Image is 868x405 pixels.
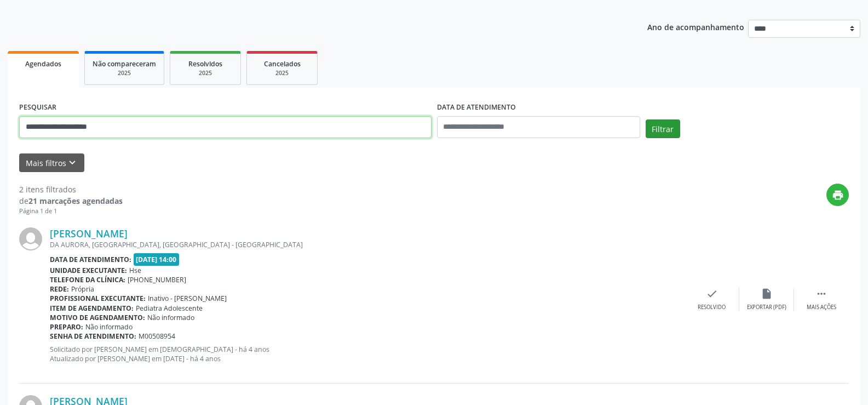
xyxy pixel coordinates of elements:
b: Telefone da clínica: [50,275,125,284]
i: check [706,288,718,300]
label: PESQUISAR [19,99,56,116]
span: Própria [71,284,94,294]
span: Não compareceram [93,59,156,69]
span: Resolvidos [188,59,222,69]
label: DATA DE ATENDIMENTO [437,99,516,116]
div: 2 itens filtrados [19,184,123,195]
i: keyboard_arrow_down [66,157,78,169]
p: Ano de acompanhamento [647,20,744,33]
div: Mais ações [807,304,836,311]
b: Rede: [50,284,69,294]
div: 2025 [178,69,233,77]
strong: 21 marcações agendadas [28,196,123,206]
b: Senha de atendimento: [50,332,136,341]
i: print [832,189,844,201]
div: 2025 [255,69,309,77]
span: [PHONE_NUMBER] [128,275,186,284]
div: Resolvido [698,304,726,311]
span: Cancelados [264,59,301,69]
span: Não informado [85,322,133,332]
span: [DATE] 14:00 [134,253,180,266]
div: Exportar (PDF) [747,304,786,311]
b: Preparo: [50,322,83,332]
i: insert_drive_file [761,288,773,300]
i:  [815,288,827,300]
b: Unidade executante: [50,266,127,275]
span: Pediatra Adolescente [136,304,203,313]
span: Agendados [25,59,61,69]
button: Mais filtroskeyboard_arrow_down [19,153,84,173]
span: Não informado [147,313,194,322]
img: img [19,227,42,250]
button: Filtrar [646,119,680,138]
b: Motivo de agendamento: [50,313,145,322]
button: print [826,184,849,206]
span: M00508954 [139,332,175,341]
b: Data de atendimento: [50,255,131,264]
p: Solicitado por [PERSON_NAME] em [DEMOGRAPHIC_DATA] - há 4 anos Atualizado por [PERSON_NAME] em [D... [50,345,685,363]
span: Hse [129,266,141,275]
div: DA AURORA, [GEOGRAPHIC_DATA], [GEOGRAPHIC_DATA] - [GEOGRAPHIC_DATA] [50,240,685,249]
div: 2025 [93,69,156,77]
b: Item de agendamento: [50,304,134,313]
a: [PERSON_NAME] [50,227,128,239]
div: Página 1 de 1 [19,207,123,216]
div: de [19,195,123,207]
span: Inativo - [PERSON_NAME] [148,294,227,303]
b: Profissional executante: [50,294,146,303]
